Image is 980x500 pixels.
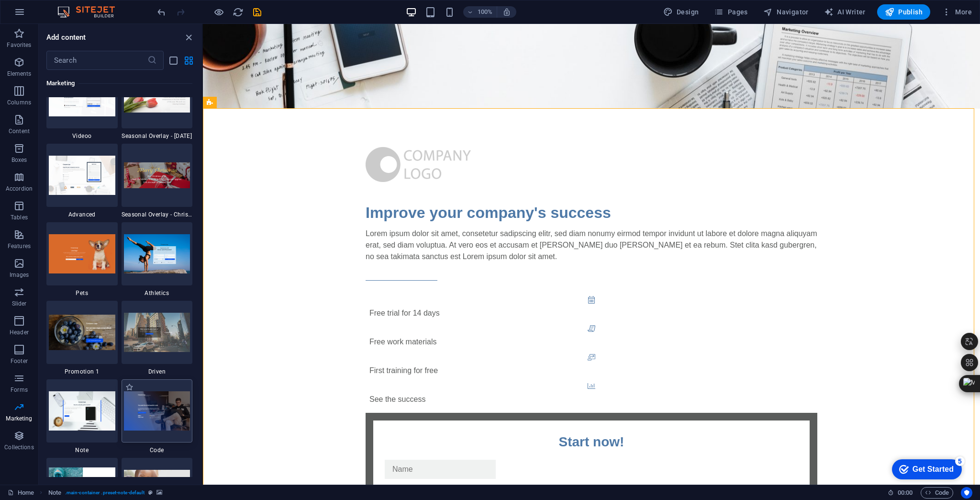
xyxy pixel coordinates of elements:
[46,132,118,140] span: Videoo
[46,289,118,297] span: Pets
[11,357,28,365] p: Footer
[8,487,34,499] a: Click to cancel selection. Double-click to open Pages
[213,6,224,18] button: Click here to leave preview mode and continue editing
[124,162,190,189] img: Screenshot_2019-10-25SitejetTemplate-BlankRedesign-Berlin1.png
[49,156,115,194] img: Screenshot_2019-06-19SitejetTemplate-BlankRedesign-Berlin6.png
[122,144,193,218] div: Seasonal Overlay - Christmas
[938,4,976,20] button: More
[46,144,118,218] div: Advanced
[46,222,118,297] div: Pets
[167,55,179,66] button: list-view
[122,132,193,140] span: Seasonal Overlay - Easter
[122,446,193,454] span: Code
[48,487,163,499] nav: breadcrumb
[46,78,192,89] h6: Marketing
[8,5,78,25] div: Get Started 5 items remaining, 0% complete
[156,6,167,18] button: undo
[7,41,31,49] p: Favorites
[10,329,29,336] p: Header
[49,315,115,351] img: Bildschirmfotoam2019-06-19um12.09.09.png
[124,313,190,352] img: Screenshot_2019-06-19SitejetTemplate-BlankRedesign-Berlin2.jpg
[904,489,906,496] span: :
[820,4,869,20] button: AI Writer
[156,490,162,495] i: This element contains a background
[233,7,244,18] i: Reload page
[885,7,923,17] span: Publish
[961,487,972,499] button: Usercentrics
[122,222,193,297] div: Athletics
[877,4,930,20] button: Publish
[183,55,194,66] button: grid-view
[55,6,127,18] img: Editor Logo
[11,386,28,394] p: Forms
[122,289,193,297] span: Athletics
[7,99,31,106] p: Columns
[124,234,190,273] img: Screenshot_2019-06-19SitejetTemplate-BlankRedesign-Berlin3.png
[659,4,703,20] div: Design (Ctrl+Alt+Y)
[65,487,145,499] span: . main-container .preset-note-default
[46,32,86,43] h6: Add content
[46,446,118,454] span: Note
[888,487,913,499] h6: Session time
[7,70,32,78] p: Elements
[71,2,80,11] div: 5
[921,487,953,499] button: Code
[478,6,493,18] h6: 100%
[4,443,33,451] p: Collections
[9,127,30,135] p: Content
[925,487,949,499] span: Code
[11,156,27,164] p: Boxes
[122,379,193,454] div: Code
[46,379,118,454] div: Note
[46,301,118,375] div: Promotion 1
[251,6,263,18] button: save
[11,214,28,221] p: Tables
[659,4,703,20] button: Design
[6,415,32,422] p: Marketing
[46,368,118,375] span: Promotion 1
[28,11,69,19] div: Get Started
[232,6,244,18] button: reload
[714,7,747,17] span: Pages
[46,51,147,70] input: Search
[49,234,115,273] img: Screenshot_2019-06-19SitejetTemplate-BlankRedesign-Berlin4.png
[663,7,699,17] span: Design
[183,32,194,43] button: close panel
[124,81,190,113] img: Screenshot_2019-10-25SitejetTemplate-BlankRedesign-Berlin2.png
[125,383,134,391] span: Add to favorites
[122,211,193,218] span: Seasonal Overlay - Christmas
[122,65,193,140] div: Seasonal Overlay - [DATE]
[46,65,118,140] div: Videoo
[48,487,61,499] span: Click to select. Double-click to edit
[463,6,497,18] button: 100%
[8,242,31,250] p: Features
[12,300,27,307] p: Slider
[49,391,115,430] img: Screenshot_2019-06-19SitejetTemplate-BlankRedesign-Berlin2.png
[122,368,193,375] span: Driven
[252,7,263,18] i: Save (Ctrl+S)
[46,211,118,218] span: Advanced
[824,7,866,17] span: AI Writer
[710,4,751,20] button: Pages
[763,7,809,17] span: Navigator
[759,4,813,20] button: Navigator
[942,7,972,17] span: More
[148,490,153,495] i: This element is a customizable preset
[156,7,167,18] i: Undo: Add element (Ctrl+Z)
[6,185,33,193] p: Accordion
[122,301,193,375] div: Driven
[10,271,29,279] p: Images
[502,8,511,16] i: On resize automatically adjust zoom level to fit chosen device.
[124,391,190,430] img: Screenshot_2019-06-19SitejetTemplate-BlankRedesign-Berlin1.png
[898,487,913,499] span: 00 00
